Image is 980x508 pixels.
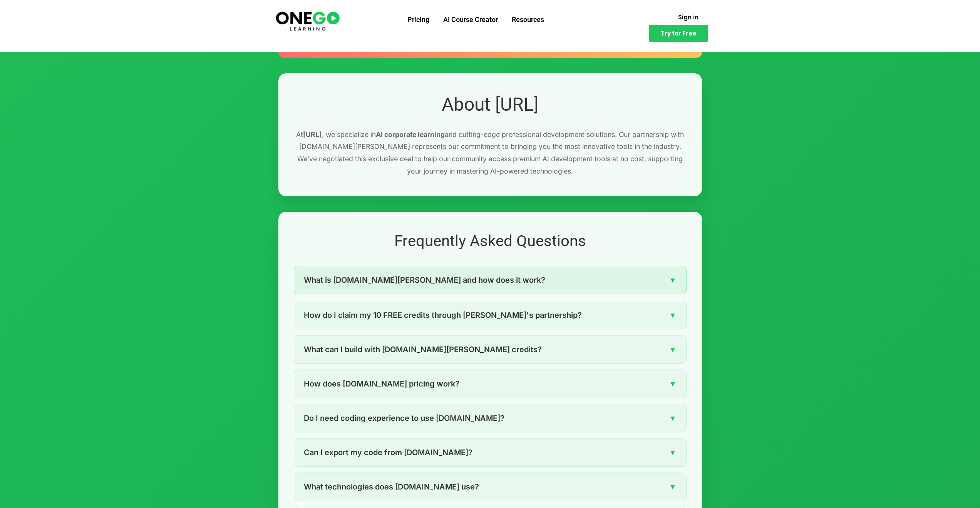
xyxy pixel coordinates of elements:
span: ▼ [669,378,677,390]
span: Do I need coding experience to use [DOMAIN_NAME]? [304,412,504,424]
span: How does [DOMAIN_NAME] pricing work? [304,378,459,390]
strong: [URL] [303,130,322,138]
span: Can I export my code from [DOMAIN_NAME]? [304,446,472,459]
a: Try for Free [649,25,708,42]
a: Sign in [669,10,708,25]
h2: About [URL] [294,93,687,116]
span: ▼ [669,412,677,424]
p: At , we specialize in and cutting-edge professional development solutions. Our partnership with [... [294,128,687,177]
span: ▼ [669,274,677,286]
span: Sign in [678,14,699,20]
span: ▼ [669,344,677,356]
span: What technologies does [DOMAIN_NAME] use? [304,481,479,493]
span: ▼ [669,447,677,459]
span: Try for Free [661,30,696,36]
a: AI Course Creator [436,10,505,30]
span: How do I claim my 10 FREE credits through [PERSON_NAME]'s partnership? [304,309,582,321]
a: Resources [505,10,551,30]
span: What is [DOMAIN_NAME][PERSON_NAME] and how does it work? [304,274,545,286]
strong: AI corporate learning [376,130,445,138]
span: What can I build with [DOMAIN_NAME][PERSON_NAME] credits? [304,343,542,356]
span: ▼ [669,481,677,493]
span: ▼ [669,309,677,321]
h2: Frequently Asked Questions [294,231,687,251]
a: Pricing [400,10,436,30]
